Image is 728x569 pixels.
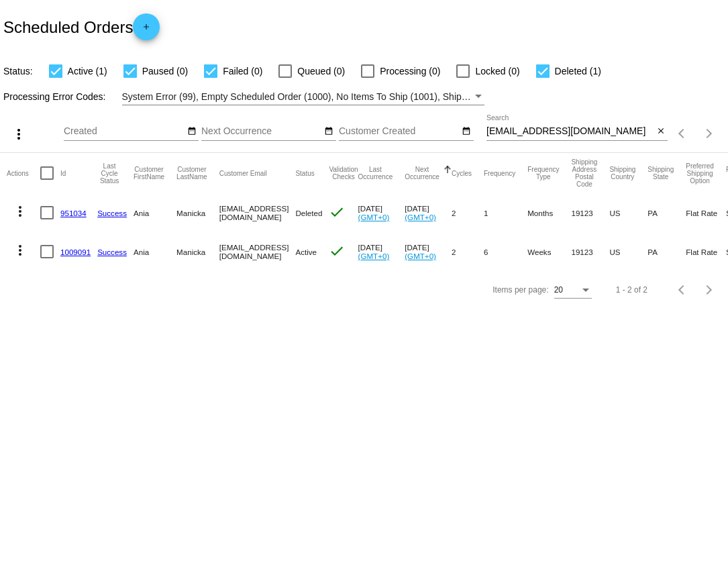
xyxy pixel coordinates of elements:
mat-cell: PA [647,193,686,232]
mat-cell: Months [527,193,571,232]
mat-icon: date_range [462,126,471,137]
a: Success [97,209,127,217]
mat-icon: date_range [324,126,333,137]
span: Processing Error Codes: [3,91,106,102]
button: Change sorting for CustomerLastName [176,166,207,180]
div: 1 - 2 of 2 [616,285,647,295]
a: (GMT+0) [358,213,390,221]
button: Change sorting for ShippingCountry [609,166,635,180]
button: Change sorting for NextOccurrenceUtc [405,166,439,180]
mat-cell: 19123 [571,232,609,271]
button: Change sorting for Id [60,169,66,177]
button: Clear [654,125,668,139]
mat-cell: Manicka [176,193,219,232]
div: Items per page: [492,285,548,295]
mat-cell: [DATE] [405,232,452,271]
mat-cell: US [609,232,647,271]
mat-icon: date_range [187,126,197,137]
mat-select: Filter by Processing Error Codes [122,89,484,105]
mat-cell: 6 [484,232,527,271]
mat-cell: Ania [134,232,176,271]
mat-icon: add [138,22,154,38]
mat-icon: more_vert [12,242,28,258]
button: Change sorting for CustomerFirstName [134,166,164,180]
span: Active [295,248,317,256]
mat-icon: more_vert [11,126,27,142]
a: 1009091 [60,248,91,256]
mat-cell: [DATE] [358,232,405,271]
span: Locked (0) [475,63,519,79]
span: Queued (0) [297,63,345,79]
mat-cell: 2 [452,232,484,271]
a: (GMT+0) [358,252,390,260]
button: Change sorting for LastProcessingCycleId [97,162,121,185]
mat-cell: [EMAIL_ADDRESS][DOMAIN_NAME] [219,193,296,232]
mat-header-cell: Actions [7,153,40,193]
button: Change sorting for Cycles [452,169,472,177]
a: (GMT+0) [405,252,436,260]
button: Change sorting for LastOccurrenceUtc [358,166,393,180]
mat-cell: 1 [484,193,527,232]
span: Processing (0) [380,63,440,79]
span: Deleted [295,209,322,217]
mat-cell: [DATE] [405,193,452,232]
mat-cell: Weeks [527,232,571,271]
span: Active (1) [68,63,107,79]
mat-cell: Manicka [176,232,219,271]
mat-icon: check [329,204,345,220]
input: Created [64,126,185,137]
span: Failed (0) [223,63,262,79]
h2: Scheduled Orders [3,13,160,40]
button: Change sorting for Frequency [484,169,515,177]
mat-cell: PA [647,232,686,271]
button: Change sorting for Status [295,169,314,177]
mat-icon: more_vert [12,203,28,219]
button: Change sorting for ShippingState [647,166,674,180]
mat-cell: 19123 [571,193,609,232]
input: Search [486,126,654,137]
span: Paused (0) [142,63,188,79]
span: Deleted (1) [555,63,601,79]
button: Change sorting for PreferredShippingOption [686,162,714,185]
span: 20 [554,285,563,295]
mat-cell: US [609,193,647,232]
mat-cell: Flat Rate [686,232,726,271]
mat-cell: Ania [134,193,176,232]
mat-icon: check [329,243,345,259]
button: Previous page [669,120,696,147]
span: Status: [3,66,33,76]
button: Next page [696,120,723,147]
mat-header-cell: Validation Checks [329,153,358,193]
input: Customer Created [339,126,460,137]
a: Success [97,248,127,256]
mat-select: Items per page: [554,286,592,295]
button: Change sorting for CustomerEmail [219,169,267,177]
button: Change sorting for ShippingPostcode [571,158,597,188]
button: Change sorting for FrequencyType [527,166,559,180]
a: (GMT+0) [405,213,436,221]
mat-cell: [DATE] [358,193,405,232]
mat-icon: close [656,126,666,137]
mat-cell: [EMAIL_ADDRESS][DOMAIN_NAME] [219,232,296,271]
mat-cell: Flat Rate [686,193,726,232]
button: Next page [696,276,723,303]
mat-cell: 2 [452,193,484,232]
a: 951034 [60,209,87,217]
button: Previous page [669,276,696,303]
input: Next Occurrence [201,126,322,137]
